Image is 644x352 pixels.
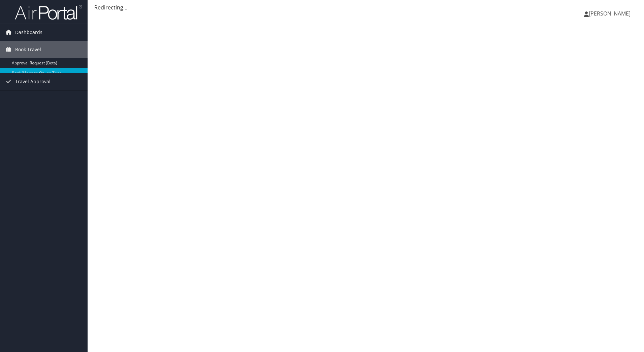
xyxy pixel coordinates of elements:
[94,3,637,11] div: Redirecting...
[589,10,631,17] span: [PERSON_NAME]
[15,73,51,90] span: Travel Approval
[15,41,41,58] span: Book Travel
[584,3,637,24] a: [PERSON_NAME]
[15,24,42,41] span: Dashboards
[15,4,82,20] img: airportal-logo.png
